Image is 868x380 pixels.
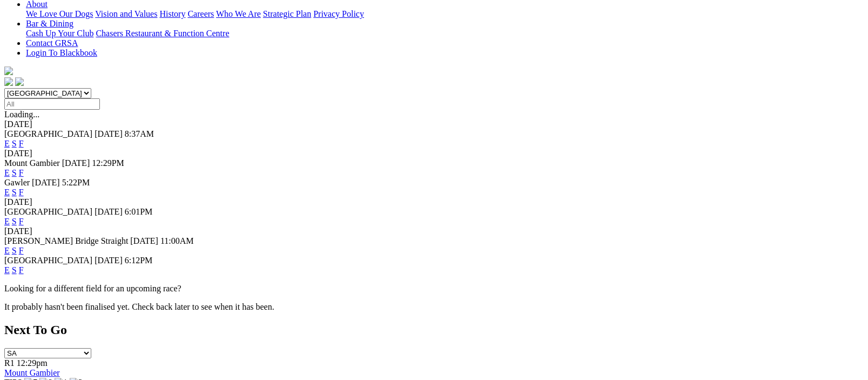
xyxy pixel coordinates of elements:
[263,9,311,18] a: Strategic Plan
[32,178,60,187] span: [DATE]
[4,368,60,377] a: Mount Gambier
[95,9,157,18] a: Vision and Values
[12,188,17,197] a: S
[4,77,13,86] img: facebook.svg
[12,217,17,226] a: S
[26,19,73,28] a: Bar & Dining
[125,129,154,138] span: 8:37AM
[4,197,864,207] div: [DATE]
[160,236,194,245] span: 11:00AM
[95,129,123,138] span: [DATE]
[125,256,153,265] span: 6:12PM
[19,217,24,226] a: F
[4,149,864,158] div: [DATE]
[12,246,17,255] a: S
[216,9,261,18] a: Who We Are
[4,188,10,197] a: E
[4,256,92,265] span: [GEOGRAPHIC_DATA]
[19,188,24,197] a: F
[12,265,17,275] a: S
[4,323,864,337] h2: Next To Go
[26,48,97,57] a: Login To Blackbook
[4,302,274,311] partial: It probably hasn't been finalised yet. Check back later to see when it has been.
[4,236,128,245] span: [PERSON_NAME] Bridge Straight
[19,168,24,177] a: F
[4,284,864,294] p: Looking for a different field for an upcoming race?
[26,9,864,19] div: About
[12,139,17,148] a: S
[187,9,214,18] a: Careers
[4,66,13,75] img: logo-grsa-white.png
[26,9,93,18] a: We Love Our Dogs
[95,207,123,216] span: [DATE]
[4,129,92,138] span: [GEOGRAPHIC_DATA]
[95,256,123,265] span: [DATE]
[26,29,93,38] a: Cash Up Your Club
[19,246,24,255] a: F
[125,207,153,216] span: 6:01PM
[4,158,60,168] span: Mount Gambier
[12,168,17,177] a: S
[4,265,10,275] a: E
[4,226,864,236] div: [DATE]
[4,207,92,216] span: [GEOGRAPHIC_DATA]
[4,178,30,187] span: Gawler
[62,178,90,187] span: 5:22PM
[19,265,24,275] a: F
[4,217,10,226] a: E
[4,119,864,129] div: [DATE]
[130,236,158,245] span: [DATE]
[159,9,185,18] a: History
[313,9,364,18] a: Privacy Policy
[26,38,78,48] a: Contact GRSA
[4,246,10,255] a: E
[19,139,24,148] a: F
[92,158,124,168] span: 12:29PM
[4,139,10,148] a: E
[4,168,10,177] a: E
[96,29,229,38] a: Chasers Restaurant & Function Centre
[4,98,100,110] input: Select date
[4,110,39,119] span: Loading...
[62,158,90,168] span: [DATE]
[17,358,48,368] span: 12:29pm
[4,358,15,368] span: R1
[15,77,24,86] img: twitter.svg
[26,29,864,38] div: Bar & Dining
